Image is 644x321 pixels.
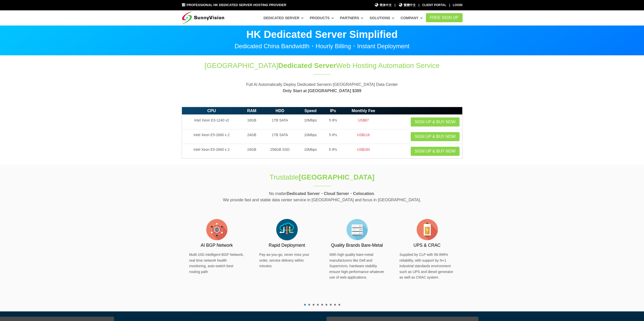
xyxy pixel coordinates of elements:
a: Sign up & Buy Now [411,147,460,156]
a: FREE Sign Up [426,13,463,22]
td: 256GB SSD [262,144,298,159]
th: IPs [323,107,343,115]
li: | [419,3,419,8]
td: Intel Xeon E3-1240 v2 [182,115,241,129]
td: Intel Xeon E5-2660 x 2 [182,144,241,159]
img: flat-internet.png [204,217,230,242]
td: 24GB [241,129,262,144]
td: Intel Xeon E5-2660 x 2 [182,129,241,144]
p: HK Dedicated Server Simplified [182,29,463,39]
span: Professional HK Dedicated Server Hosting Provider [186,3,286,7]
a: 简体中文 [375,3,392,8]
th: Monthly Fee [343,107,384,115]
span: Dedicated Server [278,62,336,69]
li: | [394,3,395,8]
td: US$193 [343,144,384,159]
h1: Trustable [238,172,406,182]
th: Speed [298,107,323,115]
td: 1TB SATA [262,115,298,129]
a: Dedicated Server [263,13,304,22]
img: flat-cloud-in-out.png [274,217,300,242]
a: Sign up & Buy Now [411,117,460,127]
a: Company [401,13,423,22]
p: Supplied by CLP with 99.999% reliability, with support by N+1 industrial standards environment su... [400,252,455,280]
p: With high quality bare-metal manufacturers like Dell and Supermicro, hardware stability ensure hi... [329,252,385,280]
td: 5 IPs [323,129,343,144]
td: 10Mbps [298,129,323,144]
img: flat-server-alt.png [344,217,370,242]
img: flat-battery.png [414,217,440,242]
a: Partners [340,13,364,22]
h3: Rapid Deployment [259,242,315,249]
h1: [GEOGRAPHIC_DATA] Web Hosting Automation Service [182,61,463,70]
th: CPU [182,107,241,115]
strong: Only Start at [GEOGRAPHIC_DATA] $389 [283,89,361,93]
a: Login [453,3,463,7]
li: | [449,3,450,8]
td: US$116 [343,129,384,144]
a: 繁體中文 [398,3,416,8]
th: HDD [262,107,298,115]
td: 24GB [241,144,262,159]
strong: [GEOGRAPHIC_DATA] [299,173,375,181]
td: 10Mbps [298,115,323,129]
strong: Dedicated Server・Cloud Server・Colocation [287,191,374,196]
p: Multi-10G intelligent BGP Network, real time network health monitoring, auto-switch best routing ... [189,252,244,275]
h3: AI BGP Network [189,242,244,249]
th: RAM [241,107,262,115]
a: Sign up & Buy Now [411,132,460,141]
p: Pay-as-you-go, never miss your order, service delivery within minutes. [259,252,315,269]
td: US$67 [343,115,384,129]
h3: UPS & CRAC [400,242,455,249]
a: Products [310,13,334,22]
p: Dedicated China Bandwidth・Hourly Billing・Instant Deployment [182,43,463,49]
p: No matter . We provide fast and stable data center service in [GEOGRAPHIC_DATA] and focus in [GEO... [182,190,463,203]
p: Full AI Automatically Deploy Dedicated Serverin [GEOGRAPHIC_DATA] Data Center [182,81,463,94]
td: 5 IPs [323,115,343,129]
td: 5 IPs [323,144,343,159]
a: Solutions [369,13,394,22]
h3: Quality Brands Bare-Metal [329,242,385,249]
td: 10Mbps [298,144,323,159]
a: Client Portal [422,3,446,7]
td: 1TB SATA [262,129,298,144]
td: 16GB [241,115,262,129]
